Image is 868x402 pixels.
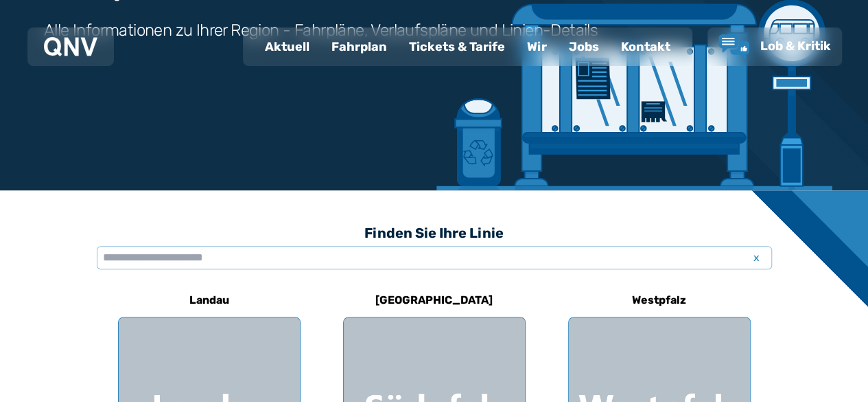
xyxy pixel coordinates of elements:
[610,29,681,65] a: Kontakt
[760,38,831,54] span: Lob & Kritik
[44,19,598,41] h3: Alle Informationen zu Ihrer Region - Fahrpläne, Verlaufspläne und Linien-Details
[398,29,516,65] a: Tickets & Tarife
[254,29,320,65] a: Aktuell
[558,29,610,65] a: Jobs
[44,33,97,60] a: QNV Logo
[44,37,97,56] img: QNV Logo
[320,29,398,65] a: Fahrplan
[184,289,235,311] h6: Landau
[370,289,498,311] h6: [GEOGRAPHIC_DATA]
[718,34,831,59] a: Lob & Kritik
[626,289,692,311] h6: Westpfalz
[97,218,772,248] h3: Finden Sie Ihre Linie
[516,29,558,65] a: Wir
[747,249,766,266] span: x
